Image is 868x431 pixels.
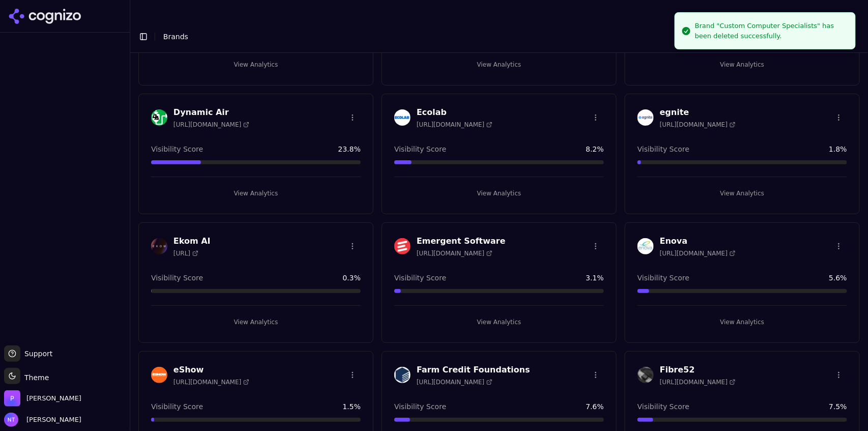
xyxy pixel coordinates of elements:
[417,378,493,386] span: [URL][DOMAIN_NAME]
[394,238,411,254] img: Emergent Software
[660,106,736,119] h3: egnite
[163,33,188,41] span: Brands
[829,401,847,412] span: 7.5 %
[173,235,211,247] h3: Ekom AI
[638,314,847,330] button: View Analytics
[586,273,604,283] span: 3.1 %
[338,144,361,154] span: 23.8 %
[22,415,81,424] span: [PERSON_NAME]
[394,367,411,383] img: Farm Credit Foundations
[638,185,847,202] button: View Analytics
[829,273,847,283] span: 5.6 %
[638,273,689,283] span: Visibility Score
[394,144,446,154] span: Visibility Score
[695,21,847,41] div: Brand "Custom Computer Specialists" has been deleted successfully.
[660,235,736,247] h3: Enova
[20,373,49,382] span: Theme
[417,249,493,257] span: [URL][DOMAIN_NAME]
[173,106,249,119] h3: Dynamic Air
[586,144,604,154] span: 8.2 %
[417,121,493,129] span: [URL][DOMAIN_NAME]
[660,121,736,129] span: [URL][DOMAIN_NAME]
[173,121,249,129] span: [URL][DOMAIN_NAME]
[151,56,361,73] button: View Analytics
[4,413,81,427] button: Open user button
[151,238,167,254] img: Ekom AI
[417,364,530,376] h3: Farm Credit Foundations
[151,401,203,412] span: Visibility Score
[394,109,411,126] img: Ecolab
[4,390,20,407] img: Perrill
[394,401,446,412] span: Visibility Score
[163,32,840,42] nav: breadcrumb
[151,314,361,330] button: View Analytics
[151,273,203,283] span: Visibility Score
[342,401,361,412] span: 1.5 %
[151,109,167,126] img: Dynamic Air
[638,367,654,383] img: Fibre52
[173,378,249,386] span: [URL][DOMAIN_NAME]
[660,364,736,376] h3: Fibre52
[417,106,493,119] h3: Ecolab
[660,378,736,386] span: [URL][DOMAIN_NAME]
[394,314,604,330] button: View Analytics
[638,144,689,154] span: Visibility Score
[638,109,654,126] img: egnite
[173,364,249,376] h3: eShow
[394,56,604,73] button: View Analytics
[394,273,446,283] span: Visibility Score
[173,249,198,257] span: [URL]
[638,238,654,254] img: Enova
[151,144,203,154] span: Visibility Score
[394,185,604,202] button: View Analytics
[638,401,689,412] span: Visibility Score
[4,390,81,407] button: Open organization switcher
[151,185,361,202] button: View Analytics
[638,56,847,73] button: View Analytics
[829,144,847,154] span: 1.8 %
[20,349,52,359] span: Support
[417,235,506,247] h3: Emergent Software
[26,394,81,403] span: Perrill
[660,249,736,257] span: [URL][DOMAIN_NAME]
[342,273,361,283] span: 0.3 %
[151,367,167,383] img: eShow
[586,401,604,412] span: 7.6 %
[4,413,18,427] img: Nate Tower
